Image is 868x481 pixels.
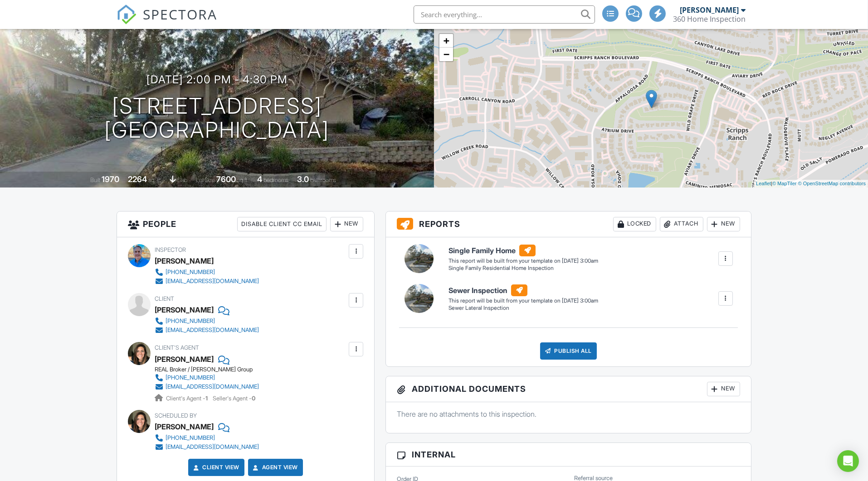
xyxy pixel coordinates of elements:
a: [EMAIL_ADDRESS][DOMAIN_NAME] [155,326,259,335]
span: Lot Size [196,177,215,183]
div: Disable Client CC Email [237,217,327,231]
a: Leaflet [756,181,771,186]
p: There are no attachments to this inspection. [397,409,740,419]
span: Built [91,177,101,183]
div: Open Intercom Messenger [837,450,859,472]
div: [PERSON_NAME] [155,303,214,317]
div: 3.0 [297,174,309,184]
span: bathrooms [311,177,336,183]
div: [EMAIL_ADDRESS][DOMAIN_NAME] [166,327,259,334]
div: [PHONE_NUMBER] [166,317,215,325]
strong: 1 [205,395,208,402]
a: Client View [191,463,239,472]
div: [PERSON_NAME] [680,5,739,14]
div: [PERSON_NAME] [155,254,214,268]
a: [PHONE_NUMBER] [155,373,259,382]
h3: Reports [386,212,751,237]
span: sq. ft. [149,177,161,183]
h6: Single Family Home [449,245,598,256]
a: [PHONE_NUMBER] [155,317,259,326]
div: [PHONE_NUMBER] [166,434,215,442]
a: [PERSON_NAME] [155,352,214,366]
h6: Sewer Inspection [449,284,598,296]
span: slab [178,177,188,183]
a: © MapTiler [772,181,797,186]
div: 1970 [102,174,120,184]
span: SPECTORA [143,5,217,24]
div: This report will be built from your template on [DATE] 3:00am [449,297,598,304]
img: The Best Home Inspection Software - Spectora [117,5,137,24]
a: Zoom in [439,34,453,48]
span: Client [155,295,174,302]
a: Zoom out [439,48,453,61]
div: [PHONE_NUMBER] [166,374,215,381]
a: SPECTORA [117,12,217,31]
a: [EMAIL_ADDRESS][DOMAIN_NAME] [155,443,259,452]
div: New [707,217,740,231]
h1: [STREET_ADDRESS] [GEOGRAPHIC_DATA] [105,94,330,142]
span: sq.ft. [238,177,249,183]
div: | [754,180,868,188]
h3: People [117,212,374,237]
div: New [330,217,363,231]
a: [PHONE_NUMBER] [155,268,259,277]
div: 7600 [217,174,236,184]
div: [PHONE_NUMBER] [166,269,215,276]
div: REAL Broker / [PERSON_NAME] Group [155,366,266,373]
div: Publish All [540,342,597,360]
span: Client's Agent [155,344,199,351]
div: [PERSON_NAME] [155,420,214,433]
a: Agent View [251,463,298,472]
span: Inspector [155,246,186,253]
a: [EMAIL_ADDRESS][DOMAIN_NAME] [155,277,259,286]
span: Scheduled By [155,412,197,419]
h3: Additional Documents [386,376,751,402]
a: [PHONE_NUMBER] [155,433,259,443]
span: Seller's Agent - [213,395,255,402]
div: 2264 [128,174,147,184]
div: This report will be built from your template on [DATE] 3:00am [449,257,598,265]
div: Attach [660,217,703,231]
div: 360 Home Inspection [673,14,746,24]
a: [EMAIL_ADDRESS][DOMAIN_NAME] [155,382,259,391]
span: bedrooms [264,177,289,183]
span: Client's Agent - [166,395,209,402]
div: [EMAIL_ADDRESS][DOMAIN_NAME] [166,383,259,390]
input: Search everything... [414,5,595,24]
div: [EMAIL_ADDRESS][DOMAIN_NAME] [166,278,259,285]
div: 4 [258,174,263,184]
div: New [707,382,740,396]
div: Single Family Residential Home Inspection [449,265,598,272]
div: Sewer Lateral Inspection [449,304,598,312]
div: Locked [613,217,656,231]
strong: 0 [252,395,255,402]
div: [EMAIL_ADDRESS][DOMAIN_NAME] [166,443,259,451]
h3: Internal [386,443,751,467]
a: © OpenStreetMap contributors [798,181,866,186]
h3: [DATE] 2:00 pm - 4:30 pm [146,73,288,86]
